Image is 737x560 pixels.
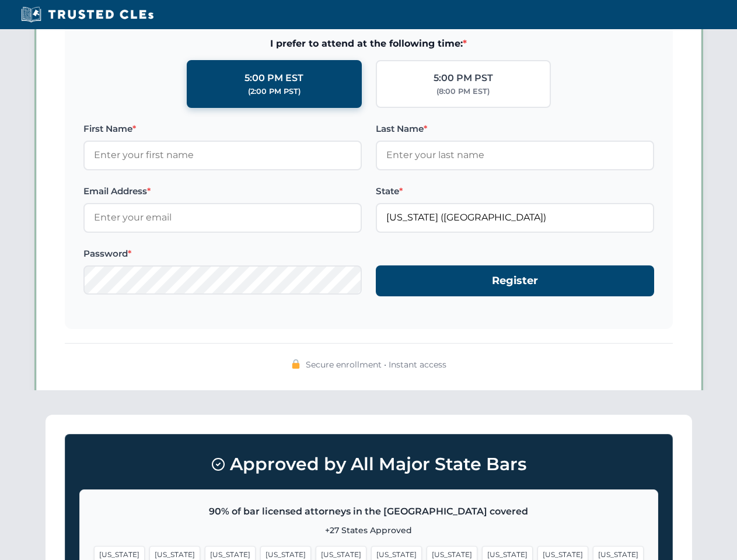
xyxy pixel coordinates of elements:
[306,358,446,371] span: Secure enrollment • Instant access
[434,71,493,86] div: 5:00 PM PST
[376,184,654,198] label: State
[376,265,654,296] button: Register
[83,122,362,136] label: First Name
[248,86,301,97] div: (2:00 PM PST)
[83,141,362,170] input: Enter your first name
[83,184,362,198] label: Email Address
[83,203,362,232] input: Enter your email
[18,6,157,23] img: Trusted CLEs
[376,203,654,232] input: Florida (FL)
[83,247,362,261] label: Password
[376,122,654,136] label: Last Name
[291,359,301,369] img: 🔒
[376,141,654,170] input: Enter your last name
[83,36,654,51] span: I prefer to attend at the following time:
[436,86,490,97] div: (8:00 PM EST)
[244,71,303,86] div: 5:00 PM EST
[94,504,644,519] p: 90% of bar licensed attorneys in the [GEOGRAPHIC_DATA] covered
[94,524,644,537] p: +27 States Approved
[79,449,658,480] h3: Approved by All Major State Bars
